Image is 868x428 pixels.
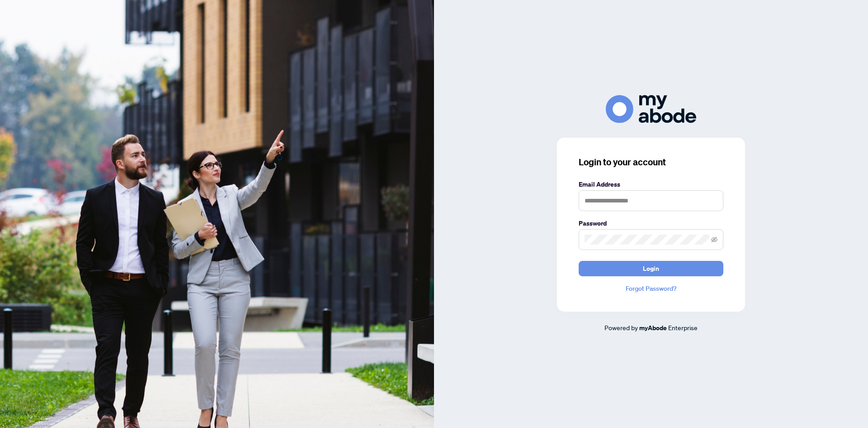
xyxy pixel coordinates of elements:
span: Powered by [604,323,638,332]
span: Login [643,261,659,276]
a: Forgot Password? [579,284,723,293]
h3: Login to your account [579,156,723,168]
span: eye-invisible [711,236,717,243]
button: Login [579,261,723,276]
span: Enterprise [668,323,698,332]
label: Email Address [579,179,723,189]
a: myAbode [639,323,667,333]
img: ma-logo [606,95,696,123]
label: Password [579,218,723,228]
